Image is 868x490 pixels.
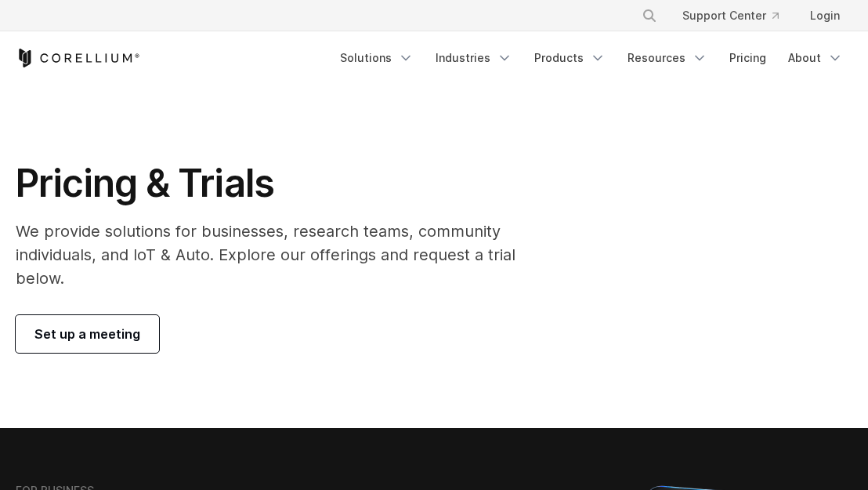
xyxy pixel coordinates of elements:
[16,315,159,353] a: Set up a meeting
[779,44,852,72] a: About
[16,49,140,67] a: Corellium Home
[16,220,563,290] p: We provide solutions for businesses, research teams, community individuals, and IoT & Auto. Explo...
[331,44,423,72] a: Solutions
[525,44,615,72] a: Products
[16,160,563,207] h1: Pricing & Trials
[635,2,664,30] button: Search
[34,325,140,343] span: Set up a meeting
[720,44,776,72] a: Pricing
[670,2,791,30] a: Support Center
[623,2,852,30] div: Navigation Menu
[797,2,852,30] a: Login
[331,44,852,72] div: Navigation Menu
[618,44,717,72] a: Resources
[426,44,522,72] a: Industries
